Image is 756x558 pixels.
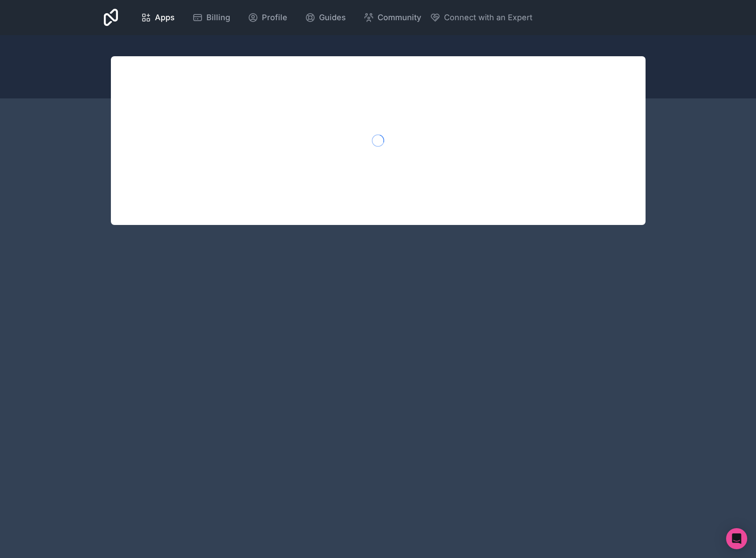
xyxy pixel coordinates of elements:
[430,11,532,24] button: Connect with an Expert
[134,8,182,27] a: Apps
[262,11,287,24] span: Profile
[319,11,346,24] span: Guides
[155,11,175,24] span: Apps
[241,8,294,27] a: Profile
[298,8,353,27] a: Guides
[356,8,428,27] a: Community
[444,11,532,24] span: Connect with an Expert
[185,8,237,27] a: Billing
[726,528,747,549] div: Open Intercom Messenger
[206,11,230,24] span: Billing
[378,11,421,24] span: Community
